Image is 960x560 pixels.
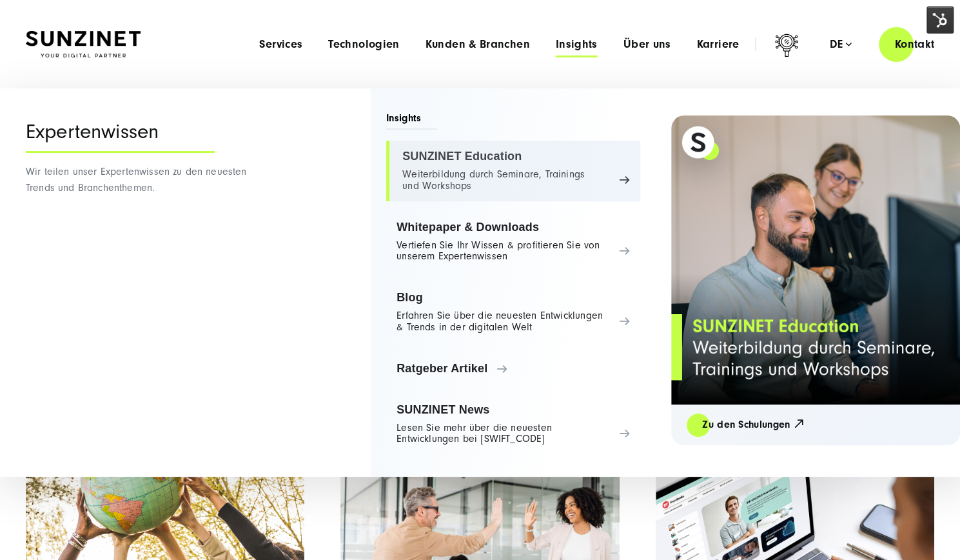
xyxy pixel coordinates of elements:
[328,38,399,51] a: Technologien
[397,362,630,375] span: Ratgeber Artikel
[829,38,852,51] div: de
[386,394,640,455] a: SUNZINET News Lesen Sie mehr über die neuesten Entwicklungen bei [SWIFT_CODE]
[687,417,819,432] a: Zu den Schulungen 🡥
[696,38,739,51] a: Karriere
[26,31,141,58] img: SUNZINET Full Service Digital Agentur
[26,88,268,477] div: Wir teilen unser Expertenwissen zu den neuesten Trends und Branchenthemen.
[386,353,640,384] a: Ratgeber Artikel
[386,282,640,343] a: Blog Erfahren Sie über die neuesten Entwicklungen & Trends in der digitalen Welt
[386,212,640,272] a: Whitepaper & Downloads Vertiefen Sie Ihr Wissen & profitieren Sie von unserem Expertenwissen
[556,38,598,51] a: Insights
[623,38,671,51] a: Über uns
[879,26,950,63] a: Kontakt
[426,38,530,51] a: Kunden & Branchen
[386,111,437,130] span: Insights
[671,115,960,405] img: Full service Digitalagentur SUNZINET - SUNZINET Education
[926,6,954,34] img: HubSpot Tools-Menüschalter
[26,121,215,153] div: Expertenwissen
[386,141,640,201] a: SUNZINET Education Weiterbildung durch Seminare, Trainings und Workshops
[259,38,302,51] a: Services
